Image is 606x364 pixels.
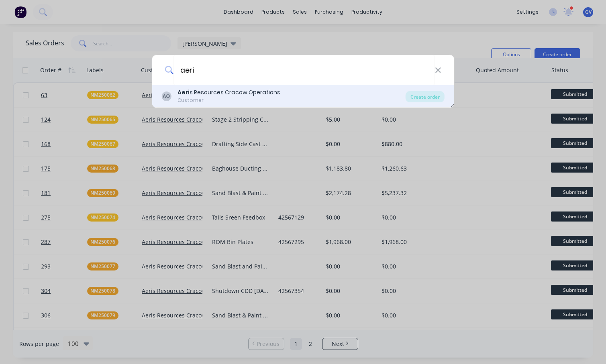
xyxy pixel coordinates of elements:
[173,55,435,85] input: Enter a customer name to create a new order...
[178,88,190,96] b: Aeri
[178,97,280,104] div: Customer
[161,92,171,101] div: AO
[178,88,280,97] div: s Resources Cracow Operations
[406,91,445,102] div: Create order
